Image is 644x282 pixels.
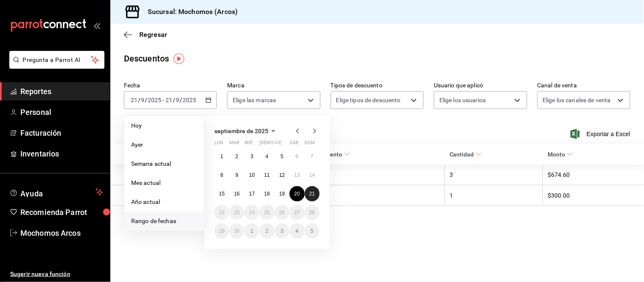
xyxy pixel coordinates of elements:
[572,129,630,139] span: Exportar a Excel
[537,83,630,89] label: Canal de venta
[219,228,225,234] abbr: 29 de septiembre de 2025
[141,7,238,17] h3: Sucursal: Mochomos (Arcos)
[229,149,244,164] button: 2 de septiembre de 2025
[434,83,527,89] label: Usuario que aplicó
[290,223,304,239] button: 4 de octubre de 2025
[543,96,611,104] span: Elige los canales de venta
[259,168,274,183] button: 11 de septiembre de 2025
[219,209,225,215] abbr: 22 de septiembre de 2025
[275,140,281,149] abbr: viernes
[229,186,244,201] button: 16 de septiembre de 2025
[290,168,304,183] button: 13 de septiembre de 2025
[305,186,320,201] button: 21 de septiembre de 2025
[294,191,300,197] abbr: 20 de septiembre de 2025
[124,31,167,39] button: Regresar
[214,140,223,149] abbr: lunes
[124,83,217,89] label: Fecha
[250,228,253,234] abbr: 1 de octubre de 2025
[214,126,278,136] button: septiembre de 2025
[131,198,197,207] span: Año actual
[236,172,239,178] abbr: 9 de septiembre de 2025
[219,191,225,197] abbr: 15 de septiembre de 2025
[444,165,543,185] th: 3
[287,165,444,185] th: Orden
[245,186,259,201] button: 17 de septiembre de 2025
[20,187,92,197] span: Ayuda
[214,186,229,201] button: 15 de septiembre de 2025
[227,83,320,89] label: Marca
[281,228,284,234] abbr: 3 de octubre de 2025
[266,228,269,234] abbr: 2 de octubre de 2025
[290,205,304,220] button: 27 de septiembre de 2025
[295,154,298,159] abbr: 6 de septiembre de 2025
[249,172,255,178] abbr: 10 de septiembre de 2025
[20,86,103,97] span: Reportes
[249,209,255,215] abbr: 24 de septiembre de 2025
[229,205,244,220] button: 23 de septiembre de 2025
[279,172,285,178] abbr: 12 de septiembre de 2025
[163,97,164,103] span: -
[264,172,270,178] abbr: 11 de septiembre de 2025
[214,168,229,183] button: 8 de septiembre de 2025
[250,154,253,159] abbr: 3 de septiembre de 2025
[220,172,223,178] abbr: 8 de septiembre de 2025
[131,217,197,226] span: Rango de fechas
[275,186,290,201] button: 19 de septiembre de 2025
[245,223,259,239] button: 1 de octubre de 2025
[295,228,298,234] abbr: 4 de octubre de 2025
[279,191,285,197] abbr: 19 de septiembre de 2025
[259,149,274,164] button: 4 de septiembre de 2025
[220,154,223,159] abbr: 1 de septiembre de 2025
[266,154,269,159] abbr: 4 de septiembre de 2025
[290,140,298,149] abbr: sábado
[124,52,169,65] div: Descuentos
[9,51,104,69] button: Pregunta a Parrot AI
[20,207,103,218] span: Recomienda Parrot
[275,149,290,164] button: 5 de septiembre de 2025
[214,205,229,220] button: 22 de septiembre de 2025
[180,97,183,103] span: /
[176,97,180,103] input: --
[305,149,320,164] button: 7 de septiembre de 2025
[290,149,304,164] button: 6 de septiembre de 2025
[183,97,197,103] input: ----
[245,168,259,183] button: 10 de septiembre de 2025
[275,205,290,220] button: 26 de septiembre de 2025
[145,97,147,103] span: /
[229,168,244,183] button: 9 de septiembre de 2025
[281,154,284,159] abbr: 5 de septiembre de 2025
[309,209,315,215] abbr: 28 de septiembre de 2025
[249,191,255,197] abbr: 17 de septiembre de 2025
[131,121,197,130] span: Hoy
[331,83,424,89] label: Tipos de descuento
[275,168,290,183] button: 12 de septiembre de 2025
[214,223,229,239] button: 29 de septiembre de 2025
[259,205,274,220] button: 25 de septiembre de 2025
[450,151,482,158] span: Cantidad
[294,209,300,215] abbr: 27 de septiembre de 2025
[141,97,145,103] input: --
[259,186,274,201] button: 18 de septiembre de 2025
[110,185,287,206] th: [PERSON_NAME]
[138,97,141,103] span: /
[309,172,315,178] abbr: 14 de septiembre de 2025
[139,31,167,39] span: Regresar
[236,154,239,159] abbr: 2 de septiembre de 2025
[110,165,287,185] th: [PERSON_NAME]
[245,140,253,149] abbr: miércoles
[131,159,197,168] span: Semana actual
[275,223,290,239] button: 3 de octubre de 2025
[305,223,320,239] button: 5 de octubre de 2025
[174,53,184,64] img: Tooltip marker
[234,228,239,234] abbr: 30 de septiembre de 2025
[173,97,175,103] span: /
[279,209,285,215] abbr: 26 de septiembre de 2025
[131,179,197,187] span: Mes actual
[93,22,100,29] button: open_drawer_menu
[311,154,314,159] abbr: 7 de septiembre de 2025
[20,127,103,139] span: Facturación
[548,151,573,158] span: Monto
[305,140,315,149] abbr: domingo
[214,149,229,164] button: 1 de septiembre de 2025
